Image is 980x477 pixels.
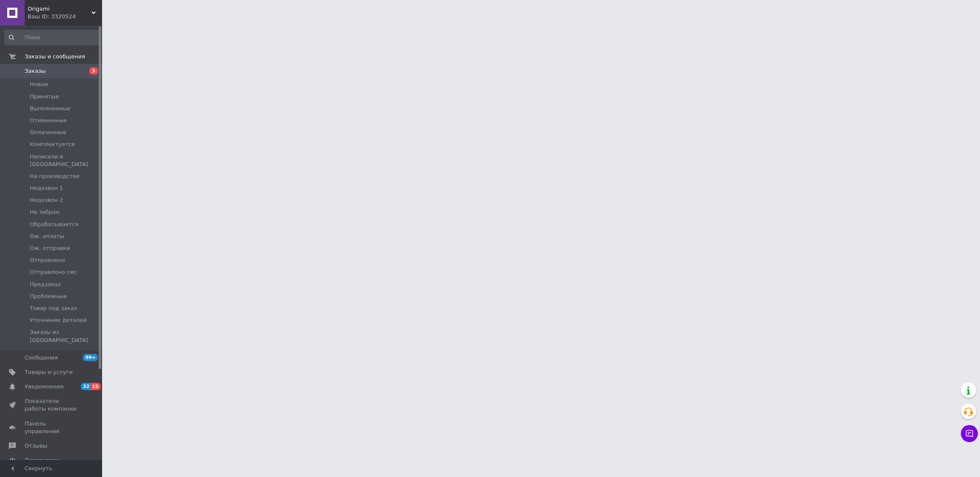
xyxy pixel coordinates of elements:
span: Оплаченные [30,129,66,136]
span: Обрабатывается [30,221,78,228]
span: Показатели работы компании [25,397,79,413]
span: Покупатели [25,457,60,464]
span: Недозвон 2 [30,196,63,204]
span: Уточнение деталей [30,316,87,324]
span: Заказы [25,67,46,75]
span: Ож. отправки [30,244,70,252]
span: Написали в [GEOGRAPHIC_DATA] [30,153,100,168]
span: Отправлено [30,256,65,264]
span: 3 [89,67,98,75]
span: Предзаказ [30,281,61,288]
input: Поиск [4,30,100,45]
span: Новые [30,80,48,88]
span: Товар под заказ [30,305,77,312]
span: Ож. оплаты [30,233,64,240]
span: Не забран [30,208,60,216]
button: Чат с покупателем [961,425,978,442]
span: 32 [81,383,91,390]
span: 15 [91,383,100,390]
span: Товары и услуги [25,368,73,376]
span: Заказы из [GEOGRAPHIC_DATA] [30,328,100,344]
span: Отмененные [30,117,67,124]
span: Уведомления [25,383,63,391]
span: 99+ [83,354,98,361]
span: Принятые [30,93,59,101]
div: Ваш ID: 3320524 [28,13,102,20]
span: Сообщения [25,354,58,362]
span: Заказы и сообщения [25,53,85,60]
span: Комплектуется [30,141,74,148]
span: Отправлено смс [30,268,77,276]
span: Origami [28,5,91,13]
span: Проблемные [30,293,67,300]
span: На производстве [30,172,80,180]
span: Отзывы [25,442,47,450]
span: Недозвон 1 [30,184,63,192]
span: Выполненные [30,105,71,112]
span: Панель управления [25,420,79,435]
